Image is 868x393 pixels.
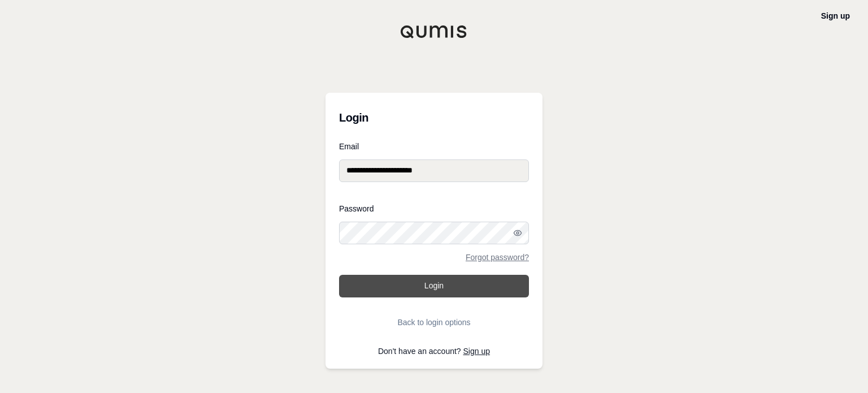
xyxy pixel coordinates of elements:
button: Back to login options [339,311,529,334]
h3: Login [339,106,529,129]
a: Sign up [821,11,850,20]
label: Password [339,205,529,213]
a: Sign up [463,347,490,356]
img: Qumis [400,25,468,38]
a: Forgot password? [466,253,529,261]
button: Login [339,275,529,297]
label: Email [339,142,529,150]
p: Don't have an account? [339,347,529,355]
